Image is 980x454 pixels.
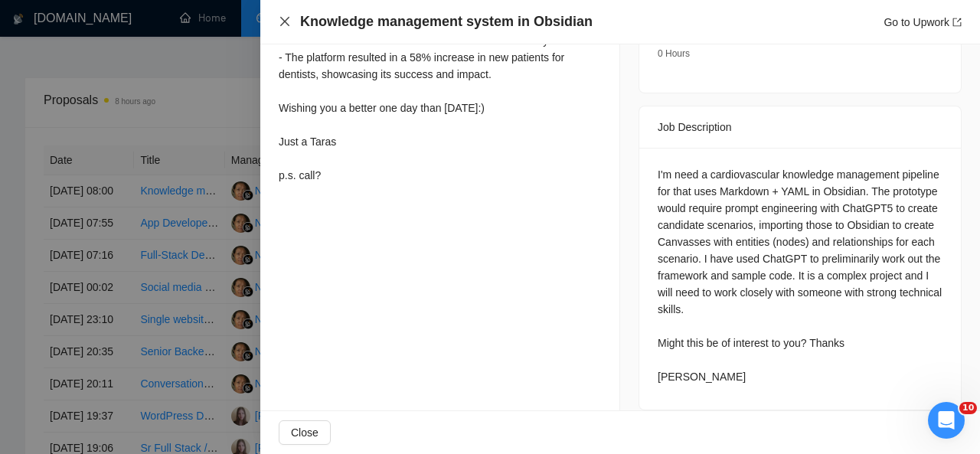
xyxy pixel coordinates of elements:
[952,18,962,27] span: export
[658,48,690,59] span: 0 Hours
[291,424,318,441] span: Close
[884,16,962,28] a: Go to Upworkexport
[279,420,331,445] button: Close
[279,15,291,28] span: close
[279,15,291,28] button: Close
[658,106,942,148] div: Job Description
[928,402,965,439] iframe: Intercom live chat
[300,12,593,31] h4: Knowledge management system in Obsidian
[959,402,977,414] span: 10
[658,166,942,385] div: I'm need a cardiovascular knowledge management pipeline for that uses Markdown + YAML in Obsidian...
